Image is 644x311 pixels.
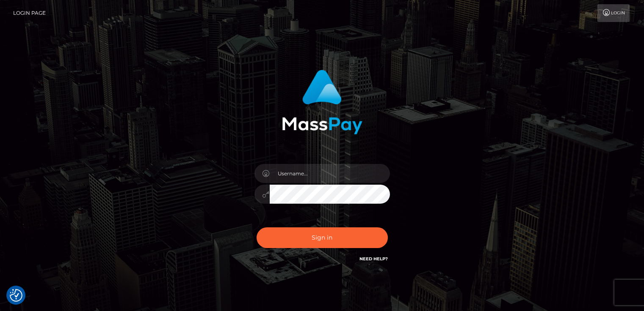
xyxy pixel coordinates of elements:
img: Revisit consent button [10,289,22,302]
a: Need Help? [359,256,388,262]
a: Login [597,4,630,22]
a: Login Page [13,4,46,22]
button: Consent Preferences [10,289,22,302]
input: Username... [270,164,390,183]
button: Sign in [257,227,388,248]
img: MassPay Login [282,70,362,134]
